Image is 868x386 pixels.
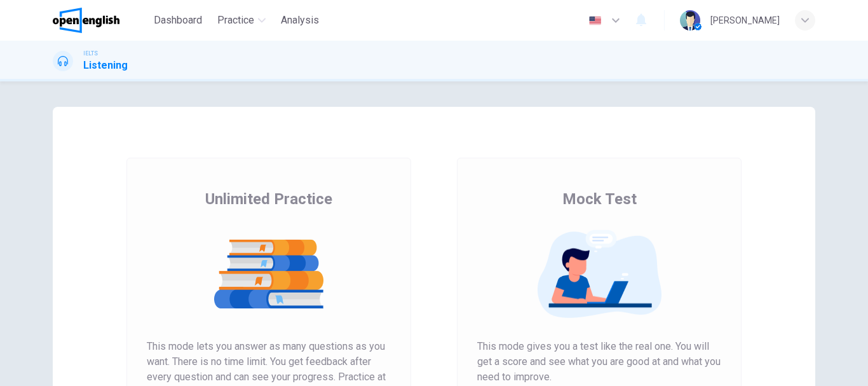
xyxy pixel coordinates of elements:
img: Profile picture [680,10,700,31]
button: Dashboard [149,9,207,32]
h1: Listening [83,58,128,73]
span: IELTS [83,49,98,58]
button: Practice [212,9,271,32]
span: Analysis [281,13,319,28]
span: Practice [217,13,254,28]
img: OpenEnglish logo [53,8,119,33]
a: OpenEnglish logo [53,8,149,33]
div: [PERSON_NAME] [710,13,780,28]
button: Analysis [276,9,324,32]
span: This mode gives you a test like the real one. You will get a score and see what you are good at a... [477,339,721,385]
img: en [587,16,603,25]
span: Mock Test [562,189,637,209]
span: Dashboard [154,13,202,28]
span: Unlimited Practice [205,189,332,209]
